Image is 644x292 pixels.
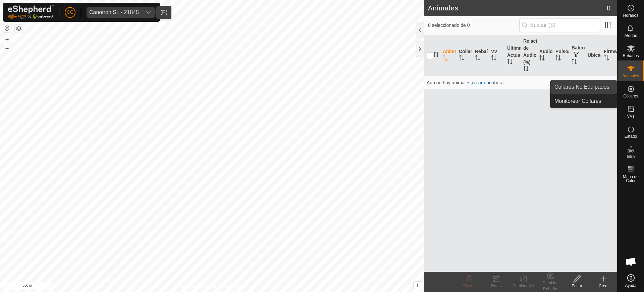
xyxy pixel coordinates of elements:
[472,35,488,76] th: Rebaño
[440,35,456,76] th: Animal
[623,13,638,17] span: Horarios
[424,76,617,89] td: Aún no hay animales, ahora.
[625,284,637,288] span: Ayuda
[553,35,569,76] th: Pulsos
[572,60,577,65] p-sorticon: Activar para ordenar
[625,134,637,138] span: Estado
[550,80,617,94] a: Collares No Equipados
[15,25,23,33] button: Capas del Mapa
[456,35,472,76] th: Collar
[8,5,54,19] img: Logo Gallagher
[507,60,513,65] p-sorticon: Activar para ordenar
[554,83,609,91] span: Collares No Equipados
[459,56,464,61] p-sorticon: Activar para ordenar
[3,44,11,52] button: –
[67,9,73,16] span: CC
[475,56,480,61] p-sorticon: Activar para ordenar
[554,97,601,105] span: Monitorear Collares
[601,35,617,76] th: Firmware
[569,35,585,76] th: Batería
[623,94,638,98] span: Collares
[428,4,607,12] h2: Animales
[627,155,635,159] span: Infra
[555,56,561,61] p-sorticon: Activar para ordenar
[621,252,641,272] div: Chat abierto
[433,53,439,58] p-sorticon: Activar para ordenar
[521,35,537,76] th: Relación de Audio (%)
[623,74,639,78] span: Animales
[519,18,600,32] input: Buscar (S)
[428,22,519,29] span: 0 seleccionado de 0
[550,94,617,108] a: Monitorear Collares
[414,282,421,289] button: i
[623,54,639,58] span: Rebaños
[563,283,590,289] div: Editar
[627,114,634,118] span: VVs
[491,56,496,61] p-sorticon: Activar para ordenar
[483,283,510,289] div: Rutas
[537,35,553,76] th: Audios
[604,56,609,61] p-sorticon: Activar para ordenar
[224,283,247,289] a: Contáctenos
[619,175,642,183] span: Mapa de Calor
[177,283,216,289] a: Política de Privacidad
[523,67,529,72] p-sorticon: Activar para ordenar
[585,35,601,76] th: Ubicación
[3,24,11,32] button: Restablecer Mapa
[89,10,139,15] div: Canotron SL - 21845
[537,280,563,292] div: Cambiar Rebaño
[87,7,142,18] span: Canotron SL - 21845
[618,272,644,290] a: Ayuda
[472,80,492,85] span: crear uno
[590,283,617,289] div: Crear
[443,56,448,61] p-sorticon: Activar para ordenar
[462,284,477,288] span: Eliminar
[488,35,504,76] th: VV
[539,56,545,61] p-sorticon: Activar para ordenar
[3,35,11,43] button: +
[142,7,155,18] div: dropdown trigger
[607,3,610,13] span: 0
[417,282,418,288] span: i
[625,34,637,38] span: Alertas
[504,35,521,76] th: Última Actualización
[510,283,537,289] div: Cambiar VV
